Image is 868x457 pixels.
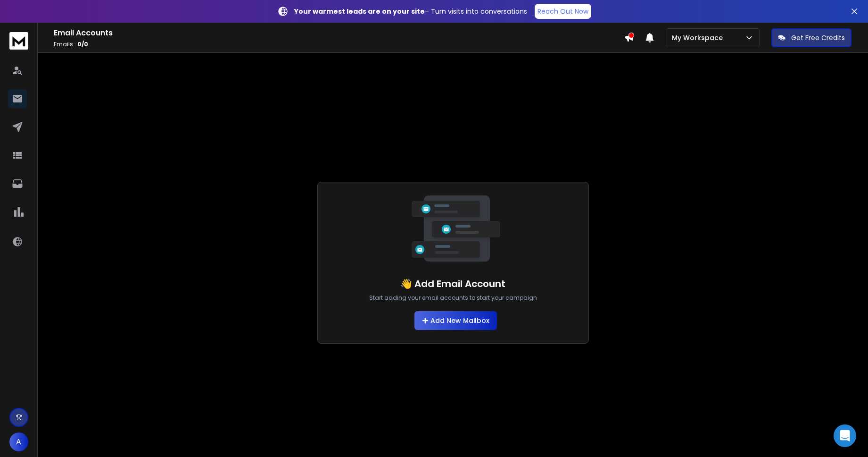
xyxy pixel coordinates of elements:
[294,7,425,16] strong: Your warmest leads are on your site
[414,311,497,330] button: Add New Mailbox
[54,27,624,39] h1: Email Accounts
[672,33,727,42] p: My Workspace
[9,432,28,451] button: A
[400,277,505,290] h1: 👋 Add Email Account
[537,7,588,16] p: Reach Out Now
[294,7,527,16] p: – Turn visits into conversations
[77,40,88,48] span: 0 / 0
[369,294,537,302] p: Start adding your email accounts to start your campaign
[535,4,591,19] a: Reach Out Now
[54,41,624,48] p: Emails :
[771,28,851,47] button: Get Free Credits
[791,33,845,42] p: Get Free Credits
[834,424,856,447] div: Open Intercom Messenger
[9,32,28,50] img: logo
